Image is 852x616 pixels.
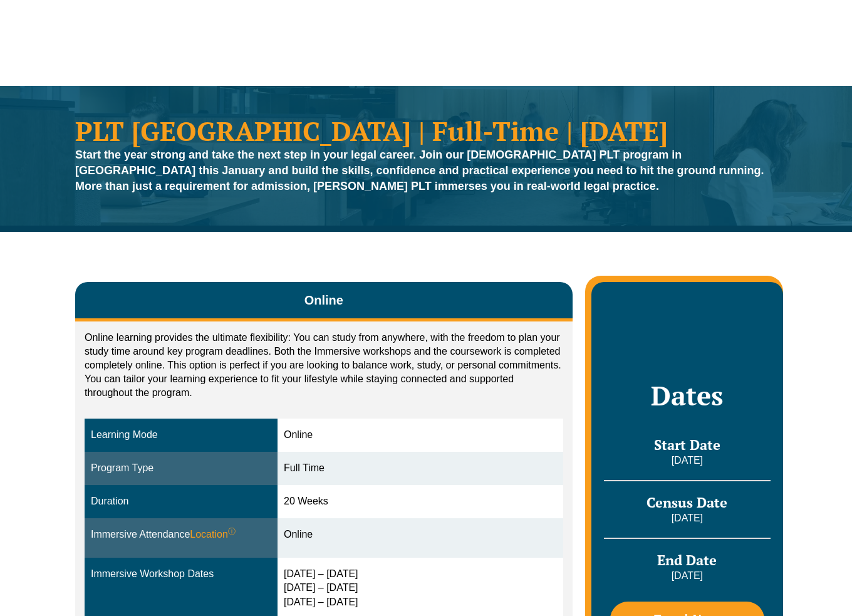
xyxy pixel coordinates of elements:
div: Immersive Workshop Dates [91,567,271,582]
span: Location [190,528,236,542]
p: [DATE] [604,569,771,583]
sup: ⓘ [228,527,236,536]
div: 20 Weeks [284,494,557,509]
h2: Dates [604,380,771,411]
div: Program Type [91,461,271,476]
div: Full Time [284,461,557,476]
h1: PLT [GEOGRAPHIC_DATA] | Full-Time | [DATE] [75,117,777,144]
strong: Start the year strong and take the next step in your legal career. Join our [DEMOGRAPHIC_DATA] PL... [75,149,764,192]
span: End Date [657,551,717,569]
p: Online learning provides the ultimate flexibility: You can study from anywhere, with the freedom ... [85,331,563,400]
div: Immersive Attendance [91,528,271,542]
span: Online [304,291,343,309]
div: Online [284,428,557,442]
span: Census Date [647,493,727,511]
div: Duration [91,494,271,509]
p: [DATE] [604,454,771,467]
span: Start Date [654,436,720,454]
p: [DATE] [604,511,771,525]
div: Learning Mode [91,428,271,442]
div: Online [284,528,557,542]
div: [DATE] – [DATE] [DATE] – [DATE] [DATE] – [DATE] [284,567,557,610]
